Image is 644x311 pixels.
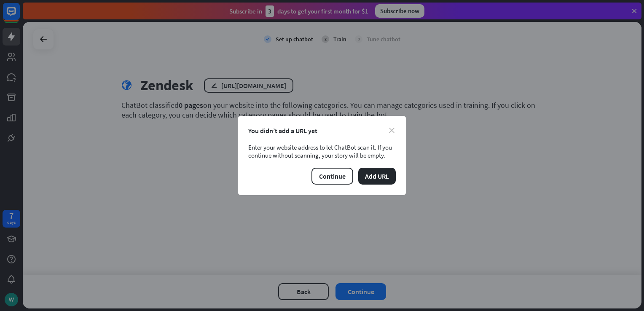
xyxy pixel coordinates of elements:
button: Open LiveChat chat widget [7,3,32,29]
i: close [389,128,394,133]
button: Add URL [358,168,396,185]
div: Enter your website address to let ChatBot scan it. If you continue without scanning, your story w... [248,143,396,159]
div: You didn’t add a URL yet [248,126,396,135]
button: Continue [311,168,353,185]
